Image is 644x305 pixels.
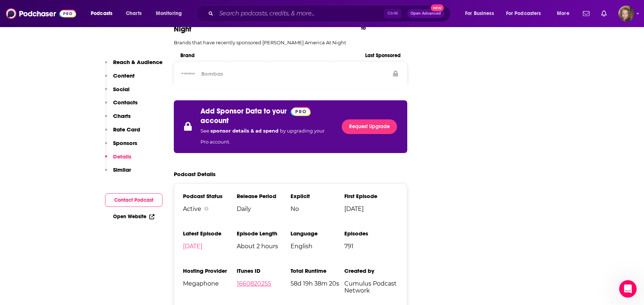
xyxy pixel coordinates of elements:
span: Open Advanced [411,12,441,15]
a: Request Upgrade [342,119,397,134]
h3: Total Runtime [291,267,344,274]
h3: iTunes ID [237,267,291,274]
span: 791 [344,243,398,250]
button: Sponsors [105,140,137,153]
span: Monitoring [156,8,182,19]
input: Search podcasts, credits, & more... [216,8,384,19]
button: open menu [552,8,579,19]
h3: Release Period [237,193,291,200]
a: Show notifications dropdown [580,7,592,20]
button: open menu [151,8,191,19]
img: Podchaser - Follow, Share and Rate Podcasts [6,7,76,21]
button: Show profile menu [618,5,634,22]
span: For Podcasters [506,8,541,19]
button: open menu [501,8,552,19]
p: Rate Card [113,126,140,133]
h3: Podcast Status [183,193,237,200]
p: Sponsors [113,140,137,146]
p: Social [113,86,130,93]
p: Content [113,72,135,79]
span: English [291,243,344,250]
button: Content [105,72,135,86]
a: Pro website [291,106,311,116]
button: Contact Podcast [105,193,162,207]
p: Charts [113,112,131,119]
a: 1660820255 [237,280,271,287]
span: Podcasts [91,8,112,19]
button: Open AdvancedNew [407,9,444,18]
p: Details [113,153,131,160]
span: 58d 19h 38m 20s [291,280,344,287]
img: User Profile [618,5,634,22]
p: Reach & Audience [113,59,162,66]
p: account [201,116,229,125]
a: Charts [121,8,146,19]
h3: First Episode [344,193,398,200]
h3: Hosting Provider [183,267,237,274]
span: sponsor details & ad spend [210,128,280,134]
a: [DATE] [183,243,202,250]
button: Social [105,86,130,99]
button: open menu [86,8,122,19]
span: Logged in as smcclure267 [618,5,634,22]
span: More [557,8,569,19]
button: Similar [105,166,131,180]
a: Open Website [113,213,154,220]
span: Megaphone [183,280,237,287]
div: Active [183,205,237,212]
h3: Episode Length [237,230,291,237]
img: Podchaser Pro [291,107,311,116]
span: For Business [465,8,494,19]
button: open menu [460,8,503,19]
a: Show notifications dropdown [598,7,610,20]
h3: Episodes [344,230,398,237]
span: About 2 hours [237,243,291,250]
div: Search podcasts, credits, & more... [203,5,457,22]
button: Rate Card [105,126,140,140]
span: No [291,205,344,212]
h3: Latest Episode [183,230,237,237]
h3: Created by [344,267,398,274]
p: Add Sponsor Data to your [201,107,287,116]
p: Similar [113,166,131,173]
button: Reach & Audience [105,59,162,72]
p: Contacts [113,99,138,106]
h3: Language [291,230,344,237]
span: Charts [126,8,142,19]
button: Contacts [105,99,138,112]
button: Charts [105,112,131,126]
span: Last Sponsored [353,52,401,59]
span: Daily [237,205,291,212]
p: Brands that have recently sponsored [PERSON_NAME] America At Night [174,40,407,45]
p: See by upgrading your Pro account. [201,125,333,147]
h3: Explicit [291,193,344,200]
span: Brand [180,52,353,59]
span: New [431,4,444,11]
span: [DATE] [344,205,398,212]
button: Details [105,153,131,167]
h2: Podcast Details [174,171,216,178]
span: Cumulus Podcast Network [344,280,398,294]
iframe: Intercom live chat [619,280,637,298]
span: Ctrl K [384,9,401,18]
